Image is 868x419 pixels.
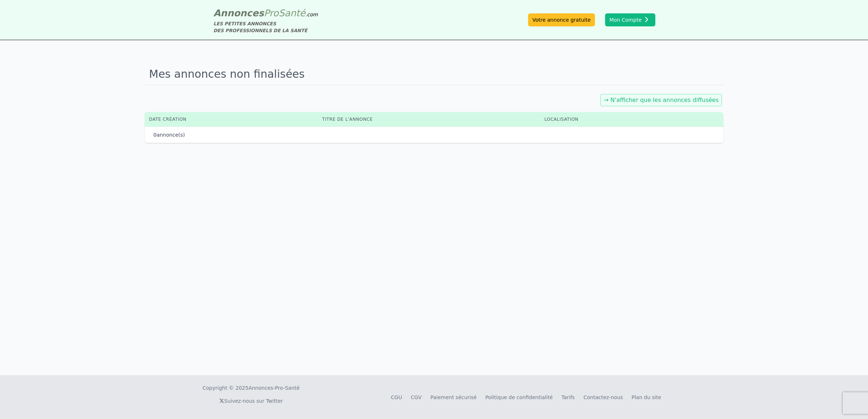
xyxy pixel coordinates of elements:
span: Annonces [213,8,264,18]
a: CGV [411,394,422,400]
span: 0 [153,132,157,138]
a: Votre annonce gratuite [528,13,595,26]
a: Paiement sécurisé [430,394,477,400]
a: AnnoncesProSanté.com [213,8,318,18]
a: Annonces-Pro-Santé [248,384,299,392]
a: CGU [391,394,402,400]
th: Date création [145,112,318,127]
a: Tarifs [561,394,575,400]
a: → N'afficher que les annonces diffusées [604,97,719,103]
span: .com [305,12,318,17]
p: annonce(s) [153,131,185,138]
div: LES PETITES ANNONCES DES PROFESSIONNELS DE LA SANTÉ [213,20,318,34]
a: Contactez-nous [583,394,623,400]
span: Santé [278,8,305,18]
th: Titre de l'annonce [318,112,540,127]
span: Pro [264,8,279,18]
th: Localisation [540,112,700,127]
button: Mon Compte [605,13,655,26]
a: Politique de confidentialité [485,394,553,400]
a: Plan du site [631,394,661,400]
h1: Mes annonces non finalisées [145,63,723,85]
a: Suivez-nous sur Twitter [219,398,283,404]
div: Copyright © 2025 [203,384,299,392]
